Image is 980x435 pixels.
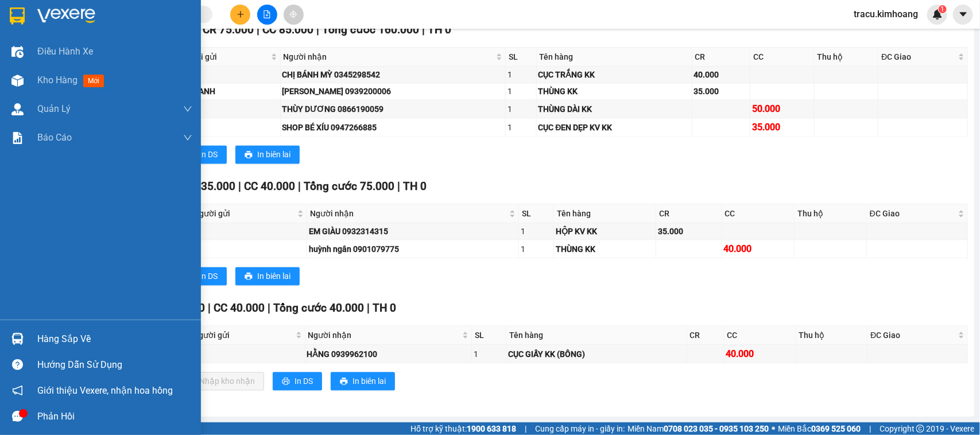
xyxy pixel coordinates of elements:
[309,225,517,238] div: EM GIÀU 0932314315
[422,23,425,36] span: |
[193,329,293,341] span: Người gửi
[508,348,685,360] div: CỤC GIẤY KK (BÔNG)
[932,9,943,20] img: icon-new-feature
[795,204,867,223] th: Thu hộ
[869,422,871,435] span: |
[262,23,313,36] span: CC 85.000
[183,133,192,142] span: down
[508,85,534,98] div: 1
[238,180,241,193] span: |
[508,121,534,134] div: 1
[295,375,313,387] span: In DS
[37,356,192,374] div: Hướng dẫn sử dụng
[193,207,295,220] span: Người gửi
[539,85,690,98] div: THÙNG KK
[535,422,625,435] span: Cung cấp máy in - giấy in:
[340,377,348,386] span: printer
[467,424,516,433] strong: 1900 633 818
[177,145,227,164] button: printerIn DS
[916,425,924,433] span: copyright
[177,372,264,390] button: downloadNhập kho nhận
[289,10,297,18] span: aim
[282,68,503,81] div: CHỊ BÁNH MỲ 0345298542
[367,301,370,314] span: |
[273,372,322,390] button: printerIn DS
[208,301,211,314] span: |
[554,204,656,223] th: Tên hàng
[304,180,394,193] span: Tổng cước 75.000
[37,130,72,145] span: Báo cáo
[257,270,290,282] span: In biên lai
[539,68,690,81] div: CỤC TRẮNG KK
[397,180,400,193] span: |
[316,23,319,36] span: |
[556,243,654,255] div: THÙNG KK
[953,5,973,25] button: caret-down
[308,329,460,341] span: Người nhận
[235,145,300,164] button: printerIn biên lai
[508,103,534,115] div: 1
[199,148,218,161] span: In DS
[519,204,554,223] th: SL
[556,225,654,238] div: HỘP KV KK
[472,326,506,345] th: SL
[282,121,503,134] div: SHOP BÉ XÍU 0947266885
[11,103,24,115] img: warehouse-icon
[182,301,205,314] span: CR 0
[282,377,290,386] span: printer
[725,326,796,345] th: CC
[428,23,451,36] span: TH 0
[694,85,749,98] div: 35.000
[870,207,956,220] span: ĐC Giao
[871,329,956,341] span: ĐC Giao
[811,424,861,433] strong: 0369 525 060
[214,301,265,314] span: CC 40.000
[244,180,295,193] span: CC 40.000
[268,301,270,314] span: |
[656,204,722,223] th: CR
[257,23,259,36] span: |
[298,180,301,193] span: |
[331,372,395,390] button: printerIn biên lai
[273,301,364,314] span: Tổng cước 40.000
[845,7,927,21] span: tracu.kimhoang
[179,85,278,98] div: ĐỨC ANH
[778,422,861,435] span: Miền Bắc
[539,103,690,115] div: THÙNG DÀI KK
[410,422,516,435] span: Hỗ trợ kỹ thuật:
[199,270,218,282] span: In DS
[726,347,794,361] div: 40.000
[183,104,192,114] span: down
[750,48,815,67] th: CC
[722,204,795,223] th: CC
[353,375,386,387] span: In biên lai
[724,242,792,256] div: 40.000
[310,207,507,220] span: Người nhận
[307,348,470,360] div: HẰNG 0939962100
[263,10,271,18] span: file-add
[284,51,494,63] span: Người nhận
[11,46,24,58] img: warehouse-icon
[37,44,93,59] span: Điều hành xe
[10,7,25,25] img: logo-vxr
[373,301,396,314] span: TH 0
[506,326,687,345] th: Tên hàng
[752,120,812,134] div: 35.000
[658,225,720,238] div: 35.000
[12,359,23,370] span: question-circle
[180,51,268,63] span: Người gửi
[37,102,71,116] span: Quản Lý
[11,132,24,144] img: solution-icon
[322,23,419,36] span: Tổng cước 160.000
[881,51,956,63] span: ĐC Giao
[12,385,23,396] span: notification
[37,75,78,86] span: Kho hàng
[177,267,227,285] button: printerIn DS
[37,408,192,425] div: Phản hồi
[230,5,250,25] button: plus
[521,225,552,238] div: 1
[506,48,537,67] th: SL
[37,331,192,348] div: Hàng sắp về
[203,23,254,36] span: CR 75.000
[12,411,23,422] span: message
